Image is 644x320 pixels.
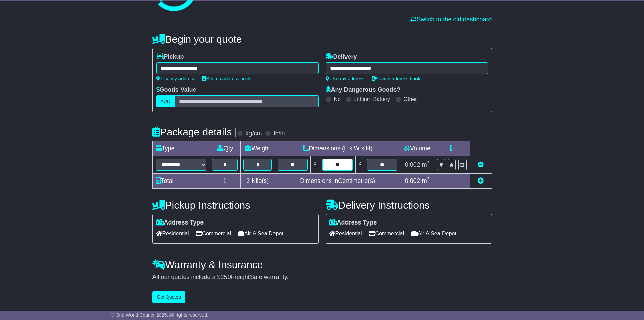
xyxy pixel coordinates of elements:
label: Address Type [329,219,377,227]
span: Commercial [196,228,231,239]
span: 0.002 [405,177,420,184]
label: kg/cm [245,130,262,137]
label: Lithium Battery [354,96,390,102]
a: Search address book [202,76,251,81]
h4: Package details | [152,126,237,137]
a: Use my address [156,76,195,81]
td: Type [152,141,209,156]
span: Residential [329,228,362,239]
span: 0.002 [405,161,420,168]
label: No [334,96,341,102]
span: Commercial [369,228,404,239]
a: Remove this item [478,161,484,168]
label: Pickup [156,53,184,61]
a: Add new item [478,177,484,184]
div: All our quotes include a $ FreightSafe warranty. [152,274,492,281]
a: Search address book [372,76,420,81]
label: lb/in [273,130,285,137]
td: Volume [400,141,434,156]
td: Weight [241,141,275,156]
span: © One World Courier 2025. All rights reserved. [111,312,209,318]
td: Qty [209,141,241,156]
td: Dimensions in Centimetre(s) [275,174,400,189]
span: m [422,177,430,184]
span: 3 [246,177,250,184]
td: 1 [209,174,241,189]
h4: Begin your quote [152,34,492,45]
sup: 3 [427,160,430,165]
td: Total [152,174,209,189]
button: Get Quotes [152,291,186,303]
a: Use my address [326,76,365,81]
label: Other [404,96,417,102]
label: Delivery [326,53,357,61]
label: AUD [156,95,175,107]
span: Residential [156,228,189,239]
sup: 3 [427,176,430,182]
span: m [422,161,430,168]
td: x [355,156,364,174]
span: 250 [221,274,231,280]
span: Air & Sea Depot [411,228,456,239]
h4: Pickup Instructions [152,199,319,211]
td: Dimensions (L x W x H) [275,141,400,156]
td: x [311,156,319,174]
td: Kilo(s) [241,174,275,189]
h4: Delivery Instructions [326,199,492,211]
span: Air & Sea Depot [238,228,283,239]
label: Any Dangerous Goods? [326,86,401,94]
label: Goods Value [156,86,196,94]
h4: Warranty & Insurance [152,259,492,270]
label: Address Type [156,219,204,227]
a: Switch to the old dashboard [410,16,492,23]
